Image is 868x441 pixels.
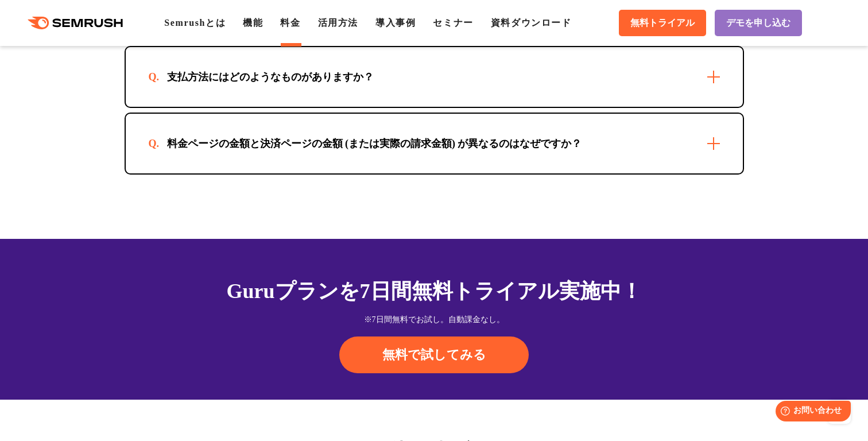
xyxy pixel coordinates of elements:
a: 導入事例 [375,18,416,28]
div: ※7日間無料でお試し。自動課金なし。 [125,314,744,326]
a: デモを申し込む [715,10,802,36]
span: 無料トライアル [630,17,695,29]
a: 資料ダウンロード [491,18,572,28]
a: 機能 [243,18,263,28]
div: 料金ページの金額と決済ページの金額 (または実際の請求金額) が異なるのはなぜですか？ [149,137,600,150]
a: 活用方法 [318,18,358,28]
span: 無料で試してみる [382,346,486,363]
a: 無料で試してみる [339,336,529,373]
div: Guruプランを7日間 [125,276,744,307]
iframe: Help widget launcher [766,396,855,428]
span: デモを申し込む [726,17,790,29]
a: Semrushとは [164,18,226,28]
div: 支払方法にはどのようなものがありますか？ [149,70,392,84]
span: 無料トライアル実施中！ [412,280,642,303]
a: 料金 [280,18,300,28]
a: 無料トライアル [619,10,706,36]
a: セミナー [433,18,473,28]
